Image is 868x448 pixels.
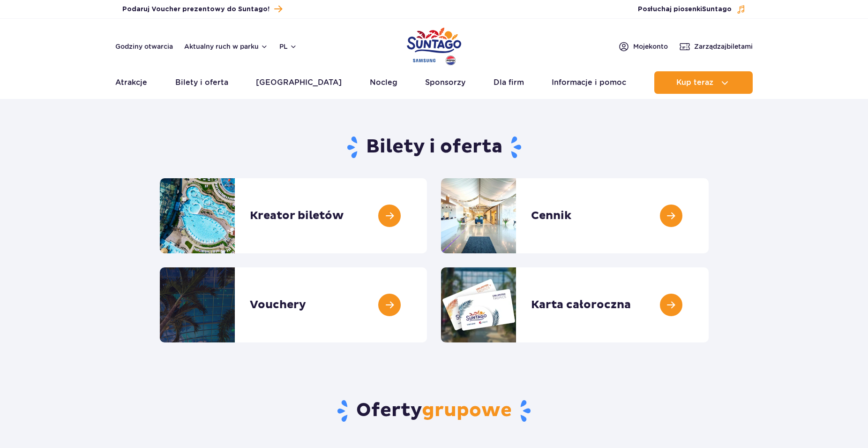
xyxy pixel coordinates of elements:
[279,42,297,51] button: pl
[638,5,732,14] span: Posłuchaj piosenki
[633,42,668,51] span: Moje konto
[694,42,753,51] span: Zarządzaj biletami
[175,71,228,94] a: Bilety i oferta
[676,78,713,87] span: Kup teraz
[115,71,147,94] a: Atrakcje
[679,41,753,52] a: Zarządzajbiletami
[654,71,753,94] button: Kup teraz
[122,5,269,14] span: Podaruj Voucher prezentowy do Suntago!
[552,71,626,94] a: Informacje i pomoc
[160,135,709,159] h1: Bilety i oferta
[618,41,668,52] a: Mojekonto
[638,5,746,14] button: Posłuchaj piosenkiSuntago
[184,43,268,50] button: Aktualny ruch w parku
[256,71,342,94] a: [GEOGRAPHIC_DATA]
[370,71,397,94] a: Nocleg
[494,71,524,94] a: Dla firm
[160,399,709,423] h2: Oferty
[115,42,173,51] a: Godziny otwarcia
[702,6,732,13] span: Suntago
[407,23,461,67] a: Park of Poland
[122,3,282,15] a: Podaruj Voucher prezentowy do Suntago!
[425,71,465,94] a: Sponsorzy
[422,399,512,422] span: grupowe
